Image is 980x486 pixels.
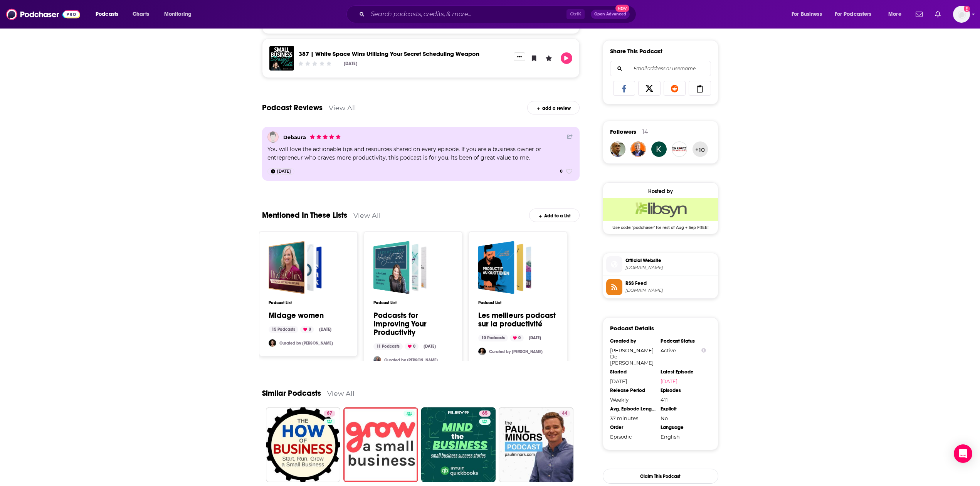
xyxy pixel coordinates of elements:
img: User Profile [953,6,970,23]
h3: Podcast List [373,300,453,305]
div: 11 Podcasts [373,343,403,350]
button: Open AdvancedNew [591,10,630,19]
div: Started [610,369,656,375]
span: Logged in as mtraynor [953,6,970,23]
div: Debaura's Rating: 5 out of 5 [309,133,341,142]
a: Show notifications dropdown [913,8,926,21]
a: Midage women [269,311,324,320]
input: Search podcasts, credits, & more... [368,8,566,20]
div: add a review [527,101,580,114]
span: Official Website [625,257,715,264]
div: Episodes [661,387,706,394]
button: +10 [693,141,708,157]
a: Curated by [PERSON_NAME] [384,358,438,363]
button: Claim This Podcast [603,469,718,484]
div: Episodic [610,434,656,440]
a: Libsyn Deal: Use code: 'podchaser' for rest of Aug + Sep FREE! [603,198,718,229]
img: Enroutech [672,141,687,157]
div: Explicit [661,406,706,412]
span: RSS Feed [625,280,715,287]
div: 411 [661,397,706,403]
span: [DATE] [277,168,291,175]
a: [DATE] [661,378,706,384]
a: 67 [266,407,341,482]
a: Debaura [267,131,279,143]
span: Monitoring [164,9,192,20]
div: Community Rating: 0 out of 5 [297,61,332,66]
div: Search followers [610,61,711,76]
span: 0 [560,168,563,175]
a: Les meilleurs podcast sur la productivité [478,241,531,294]
div: [DATE] [344,61,357,66]
img: DonnaEC [269,339,276,347]
div: Latest Episode [661,369,706,375]
img: kayvon [630,141,646,157]
div: Podcast Status [661,338,706,344]
span: Midage women [269,241,322,294]
span: Podcasts for Improving Your Productivity [373,241,427,294]
div: Add to a List [529,209,580,222]
span: 44 [562,410,567,417]
a: Share on X/Twitter [638,81,661,96]
a: Share on Facebook [613,81,635,96]
h3: Podcast Details [610,325,654,332]
button: Leave a Rating [543,52,555,64]
a: 44 [499,407,573,482]
div: Weekly [610,397,656,403]
span: 67 [327,410,332,417]
div: Language [661,424,706,431]
div: 15 Podcasts [269,326,298,333]
div: 0 [510,335,524,341]
a: Les meilleurs podcast sur la productivité [478,311,558,328]
span: Followers [610,128,636,135]
div: No [661,415,706,421]
span: 65 [482,410,487,417]
a: Share on Reddit [664,81,686,96]
a: View All [353,211,381,219]
div: Active [661,347,706,353]
div: English [661,434,706,440]
a: 67 [324,410,335,417]
span: Ctrl K [566,9,585,19]
button: open menu [830,8,883,20]
div: 0 [300,326,314,333]
div: Open Intercom Messenger [954,444,972,463]
a: Similar Podcasts [262,388,321,398]
img: matthieudesroches [478,348,486,355]
img: diannwingertcoaching [373,356,381,364]
input: Email address or username... [617,61,704,76]
div: You will love the actionable tips and resources shared on every episode. If you are a business ow... [267,145,575,162]
div: 10 Podcasts [478,335,508,341]
img: kathie66143 [651,141,667,157]
span: For Podcasters [835,9,872,20]
div: [DATE] [316,326,335,333]
a: Apr 19th, 2023 [267,168,294,175]
a: Podcasts for Improving Your Productivity [373,311,453,337]
button: Bookmark Episode [528,52,540,64]
div: Hosted by [603,188,718,195]
button: Show More Button [514,52,525,61]
button: open menu [786,8,832,20]
div: Avg. Episode Length [610,406,656,412]
span: More [888,9,901,20]
div: [PERSON_NAME] De [PERSON_NAME] [610,347,656,366]
h3: Share This Podcast [610,47,662,55]
span: Podcasts [96,9,118,20]
a: 65 [479,410,491,417]
img: franciswade [610,141,625,157]
span: New [615,5,629,12]
img: 387 | White Space Wins Utilizing Your Secret Scheduling Weapon [269,46,294,71]
h3: Podcast List [269,300,348,305]
button: Show Info [701,348,706,353]
a: Curated by [PERSON_NAME] [279,341,333,346]
div: 37 minutes [610,415,656,421]
a: Debaura [283,134,306,140]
